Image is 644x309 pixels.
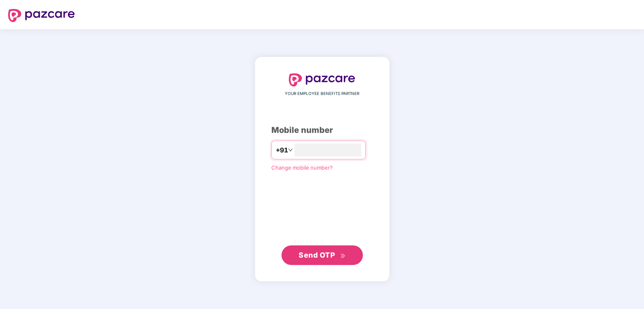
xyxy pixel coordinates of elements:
[271,164,333,171] a: Change mobile number?
[285,90,359,97] span: YOUR EMPLOYEE BENEFITS PARTNER
[299,251,335,259] span: Send OTP
[8,9,75,22] img: logo
[282,245,363,265] button: Send OTPdouble-right
[289,73,356,86] img: logo
[340,253,345,258] span: double-right
[288,148,293,152] span: down
[271,124,373,137] div: Mobile number
[276,145,288,155] span: +91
